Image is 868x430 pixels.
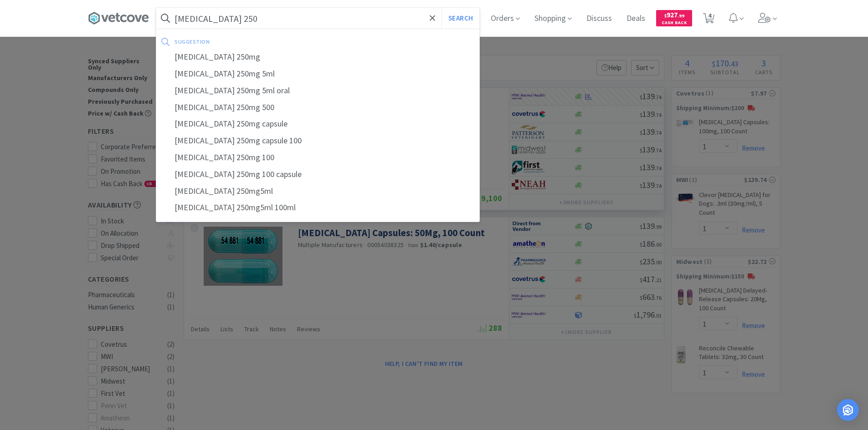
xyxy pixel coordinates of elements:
span: 927 [664,10,684,19]
div: [MEDICAL_DATA] 250mg 5ml [156,66,479,82]
div: [MEDICAL_DATA] 250mg [156,49,479,66]
div: [MEDICAL_DATA] 250mg 5ml oral [156,82,479,99]
span: Cash Back [662,20,687,26]
div: [MEDICAL_DATA] 250mg5ml 100ml [156,199,479,216]
div: [MEDICAL_DATA] 250mg capsule 100 [156,132,479,149]
a: Discuss [583,15,616,23]
input: Search by item, sku, manufacturer, ingredient, size... [156,8,479,29]
a: 4 [699,15,718,24]
span: . 99 [678,13,684,19]
a: $927.99Cash Back [656,6,692,30]
div: [MEDICAL_DATA] 250mg 100 [156,149,479,166]
div: Open Intercom Messenger [837,399,859,421]
span: $ [664,13,667,19]
div: [MEDICAL_DATA] 250mg 100 capsule [156,166,479,183]
div: [MEDICAL_DATA] 250mg5ml [156,183,479,200]
div: suggestion [175,35,342,49]
div: [MEDICAL_DATA] 250mg 500 [156,99,479,116]
div: [MEDICAL_DATA] 250mg capsule [156,116,479,132]
button: Search [442,8,479,29]
a: Deals [623,15,649,23]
